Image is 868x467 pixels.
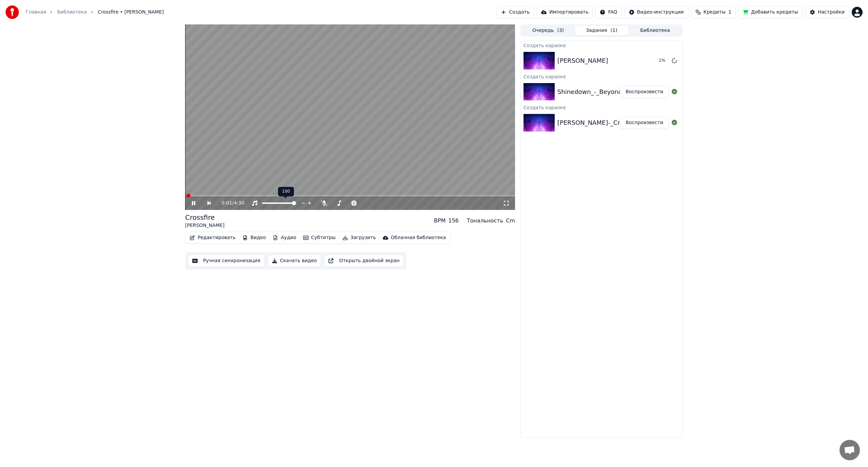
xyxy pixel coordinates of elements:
[728,9,731,16] span: 1
[506,217,515,225] div: Cm
[434,217,446,225] div: BPM
[521,103,683,111] div: Создать караоке
[340,233,379,242] button: Загрузить
[738,6,803,18] button: Добавить кредиты
[704,9,726,16] span: Кредиты
[521,72,683,80] div: Создать караоке
[521,26,575,36] button: Очередь
[659,58,669,63] div: 1 %
[300,233,338,242] button: Субтитры
[240,233,269,242] button: Видео
[270,233,299,242] button: Аудио
[221,200,232,207] span: 0:01
[521,41,683,49] div: Создать караоке
[557,56,608,65] div: [PERSON_NAME]
[98,9,164,16] span: Crossfire • [PERSON_NAME]
[840,440,860,460] a: Открытый чат
[391,234,446,241] div: Облачная библиотека
[691,6,736,18] button: Кредиты1
[805,6,849,18] button: Настройки
[57,9,87,16] a: Библиотека
[496,6,534,18] button: Создать
[221,200,238,207] div: /
[185,213,224,222] div: Crossfire
[234,200,244,207] span: 4:30
[557,27,564,34] span: ( 3 )
[268,255,321,267] button: Скачать видео
[278,187,294,196] div: 100
[628,26,682,36] button: Библиотека
[595,6,622,18] button: FAQ
[26,9,46,16] a: Главная
[575,26,629,36] button: Задания
[187,233,238,242] button: Редактировать
[611,27,617,34] span: ( 1 )
[557,118,674,128] div: [PERSON_NAME]-_Crossfire_48378069
[620,86,669,98] button: Воспроизвести
[26,9,164,16] nav: breadcrumb
[467,217,503,225] div: Тональность
[818,9,845,16] div: Настройки
[448,217,459,225] div: 156
[557,87,686,97] div: Shinedown_-_Beyond_The_Sun_48617669
[5,5,19,19] img: youka
[188,255,265,267] button: Ручная синхронизация
[185,222,224,229] div: [PERSON_NAME]
[537,6,593,18] button: Импортировать
[620,117,669,129] button: Воспроизвести
[324,255,404,267] button: Открыть двойной экран
[625,6,688,18] button: Видео-инструкции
